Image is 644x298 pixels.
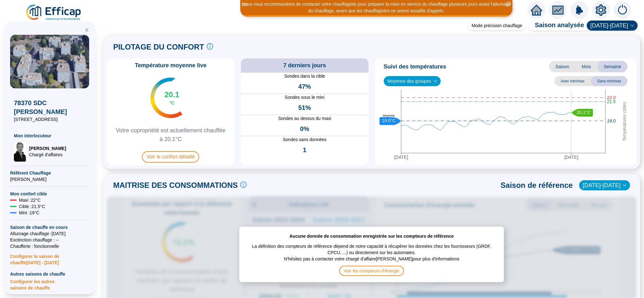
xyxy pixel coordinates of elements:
[614,1,631,19] img: alerts
[575,61,598,72] span: Mois
[630,24,634,27] span: down
[571,1,588,19] img: alerts
[14,116,85,122] span: [STREET_ADDRESS]
[549,61,575,72] span: Saison
[383,114,395,117] text: Moyenne
[506,2,511,6] span: close-circle
[298,82,311,91] span: 47%
[583,181,626,190] span: 2022-2023
[10,176,89,182] span: [PERSON_NAME]
[283,61,326,70] span: 7 derniers jours
[10,271,89,277] span: Autres saisons de chauffe
[25,4,83,21] img: efficap energie logo
[109,126,232,144] span: Votre copropriété est actuellement chauffée à 20.1°C
[19,203,45,210] span: Cible : 21.5 °C
[284,256,459,266] span: N'hésitez pas à contacter votre chargé d'affaire [PERSON_NAME] pour plus d'informations
[10,277,89,291] span: Configurer les autres saisons de chauffe
[591,21,634,30] span: 2024-2025
[595,4,607,16] span: setting
[555,76,591,86] span: Avec min/max
[10,230,89,237] span: Allumage chauffage : [DATE]
[598,61,628,72] span: Semaine
[382,118,396,123] text: 19.0°C
[433,79,437,83] span: down
[394,155,408,160] tspan: [DATE]
[240,182,247,188] span: info-circle
[10,243,89,249] span: Chaufferie : fonctionnelle
[14,133,85,139] span: Mon interlocuteur
[85,28,89,32] span: double-left
[501,180,573,190] span: Saison de référence
[531,4,542,16] span: home
[591,76,628,86] span: Sans min/max
[131,61,211,70] span: Température moyenne live
[142,151,199,163] span: Voir le confort détaillé
[14,98,85,116] span: 78370 SDC [PERSON_NAME]
[607,99,616,104] tspan: 21.5
[10,237,89,243] span: Exctinction chauffage : --
[150,78,182,118] img: indicateur températures
[241,115,369,122] span: Sondes au dessus du maxi
[241,1,512,14] div: Nous vous recommandons de contacter votre chauffagiste pour préparer la mise en service du chauff...
[529,21,584,31] span: Saison analysée
[607,95,616,100] tspan: 22.0
[623,183,627,187] span: down
[622,102,627,142] tspan: Températures cibles
[339,266,404,276] span: Voir les compteurs d'énergie
[29,152,66,158] span: Chargé d'affaires
[19,197,41,203] span: Maxi : 22 °C
[241,136,369,143] span: Sondes sans données
[577,110,590,115] text: 20.1°C
[241,73,369,80] span: Sondes dans la cible
[29,145,66,152] span: [PERSON_NAME]
[10,170,89,176] span: Référent Chauffage
[300,124,309,133] span: 0%
[242,2,248,7] i: 2 / 3
[169,100,175,106] span: °C
[19,210,40,216] span: Mini : 19 °C
[468,21,526,30] div: Mode précision chauffage
[607,118,616,123] tspan: 19.0
[10,224,89,230] span: Saison de chauffe en cours
[14,141,27,162] img: Chargé d'affaires
[564,155,578,160] tspan: [DATE]
[388,76,437,86] span: Moyenne des groupes
[241,94,369,101] span: Sondes sous le mini
[113,180,238,190] span: MAITRISE DES CONSOMMATIONS
[552,4,564,16] span: fund
[10,249,89,266] span: Configurer la saison de chauffe [DATE] - [DATE]
[290,233,454,239] span: Aucune donnée de consommation enregistrée sur les compteurs de référence
[303,146,306,154] span: 1
[246,239,498,256] span: La définition des compteurs de référence dépend de notre capacité à récupérer les données chez le...
[207,43,213,50] span: info-circle
[10,191,89,197] span: Mon confort cible
[113,42,204,52] span: PILOTAGE DU CONFORT
[165,90,180,100] span: 20.1
[298,103,311,112] span: 51%
[384,62,446,71] span: Suivi des températures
